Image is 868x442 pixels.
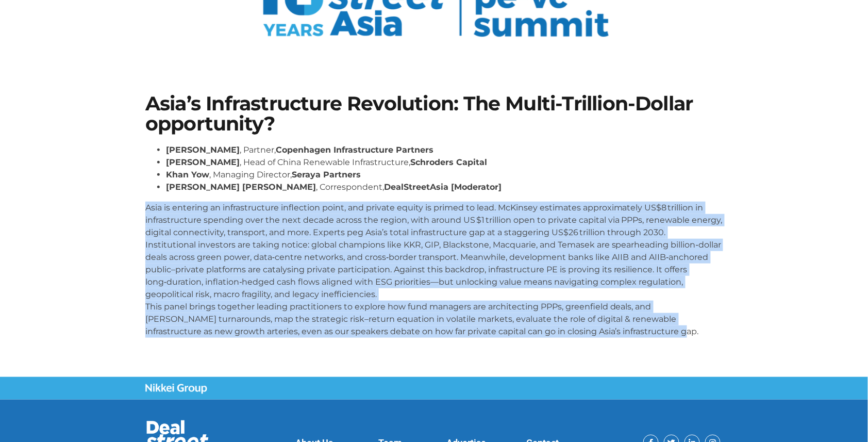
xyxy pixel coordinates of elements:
li: , Correspondent, [166,181,723,193]
strong: Seraya Partners [292,170,361,179]
strong: [PERSON_NAME] [PERSON_NAME] [166,182,316,192]
img: Nikkei Group [145,384,207,394]
strong: [PERSON_NAME] [166,145,240,155]
strong: Schroders Capital [410,157,487,167]
strong: [PERSON_NAME] [166,157,240,167]
strong: Khan Yow [166,170,209,179]
h1: Asia’s Infrastructure Revolution: The Multi-Trillion-Dollar opportunity? [145,94,723,134]
strong: Copenhagen Infrastructure Partners [276,145,433,155]
li: , Head of China Renewable Infrastructure, [166,156,723,169]
strong: DealStreetAsia [Moderator] [384,182,502,192]
li: , Partner, [166,144,723,156]
p: Asia is entering an infrastructure inflection point, and private equity is primed to lead. McKins... [145,202,723,338]
li: , Managing Director, [166,169,723,181]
